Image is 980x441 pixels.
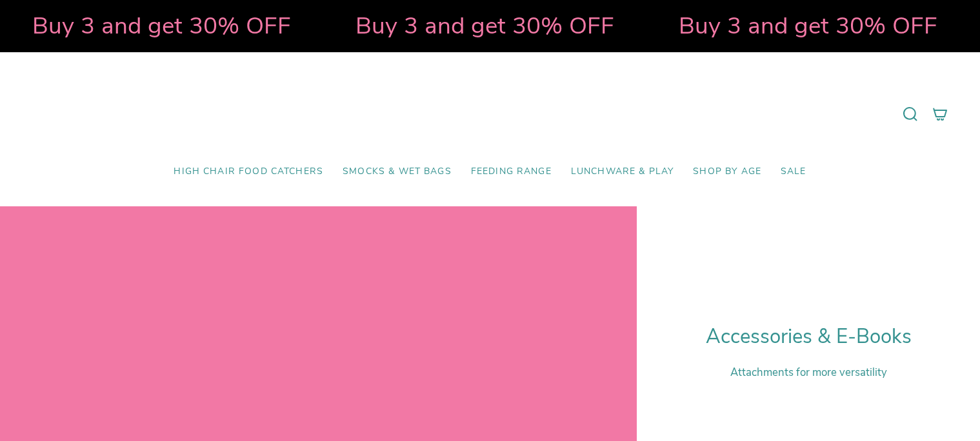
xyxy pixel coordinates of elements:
span: SALE [781,166,806,177]
span: Smocks & Wet Bags [343,166,452,177]
a: Smocks & Wet Bags [333,157,461,187]
strong: Buy 3 and get 30% OFF [550,10,808,42]
a: Lunchware & Play [561,157,683,187]
a: SALE [771,157,816,187]
a: High Chair Food Catchers [164,157,333,187]
h1: Accessories & E-Books [706,325,912,349]
span: High Chair Food Catchers [174,166,323,177]
strong: Buy 3 and get 30% OFF [226,10,485,42]
a: Shop by Age [683,157,771,187]
p: Attachments for more versatility [706,365,912,380]
a: Feeding Range [461,157,561,187]
span: Feeding Range [471,166,552,177]
a: Mumma’s Little Helpers [379,72,601,157]
span: Shop by Age [693,166,761,177]
span: Lunchware & Play [571,166,674,177]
